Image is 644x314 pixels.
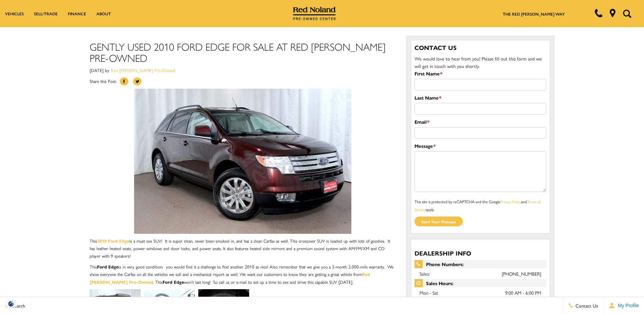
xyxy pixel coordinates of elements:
[505,289,541,296] span: 9:00 AM - 6:00 PM
[415,279,547,287] span: Sales Hours:
[415,260,547,268] span: Phone Numbers:
[90,237,396,260] p: This is a must see SUV! It is super clean, never been smoked in, and has a clean Carfax as well. ...
[603,297,644,314] button: Open user profile menu
[134,89,351,234] img: Gently used 2010 Ford Edge For Sale at Red Noland Pre-Owned
[90,77,396,89] div: Share this Post:
[90,67,104,73] span: [DATE]
[502,270,541,277] a: [PHONE_NUMBER]
[293,9,336,16] a: Red Noland Pre-Owned
[3,300,19,307] img: Opt-Out Icon
[528,296,541,304] span: Closed
[90,271,370,285] a: Red [PERSON_NAME] Pre-Owned
[420,289,438,296] span: Mon - Sat
[415,94,441,101] label: Last Name
[105,67,109,73] span: by
[574,302,598,309] span: Contact Us
[90,41,396,63] h1: Gently Used 2010 Ford Edge For Sale at Red [PERSON_NAME] Pre-Owned
[620,0,634,27] button: Open the search field
[500,198,521,205] a: Privacy Policy
[415,216,463,226] input: Send your message
[415,198,540,212] a: Terms of Service
[415,70,442,77] label: First Name
[415,118,429,125] label: Email
[420,270,430,277] span: Sales:
[111,67,175,73] a: Red [PERSON_NAME] Pre-Owned
[415,44,547,51] h3: Contact Us
[293,7,336,20] img: Red Noland Pre-Owned
[90,263,396,285] p: This is in very good condition; you would find it a challenge to find another 2010 as nice! Also ...
[415,142,436,150] label: Message
[415,250,547,257] h3: Dealership Info
[615,303,639,308] span: My Profile
[415,198,540,212] small: This site is protected by reCAPTCHA and the Google and apply.
[97,238,129,244] a: 2010 Ford Edge
[503,11,565,17] a: The Red [PERSON_NAME] Way
[3,300,19,307] section: Click to Open Cookie Consent Modal
[415,55,542,69] span: We would love to hear from you! Please fill out this form and we will get in touch with you shortly.
[163,279,184,285] strong: Ford Edge
[97,263,118,270] strong: Ford Edge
